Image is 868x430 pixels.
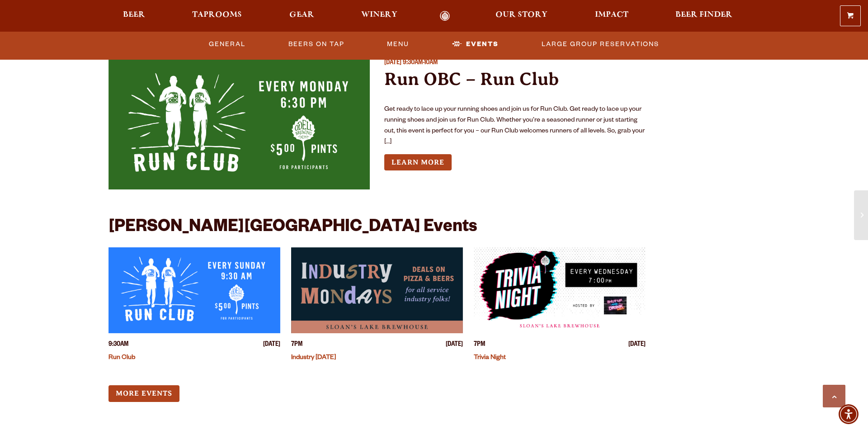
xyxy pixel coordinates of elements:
a: Beer Finder [670,11,738,21]
a: Gear [283,11,320,21]
a: Industry [DATE] [291,354,336,362]
span: Beer [123,11,145,19]
div: Accessibility Menu [839,404,859,424]
a: View event details [108,59,370,189]
a: Trivia Night [474,354,506,362]
a: Events [448,34,502,55]
a: Run OBC – Run Club [384,69,559,89]
a: More Events (opens in a new window) [108,385,179,402]
a: Learn more about Run OBC – Run Club [384,154,452,171]
span: Winery [361,11,397,19]
span: 9:30AM-10AM [403,60,438,67]
span: [DATE] [263,340,280,350]
a: Winery [355,11,403,21]
span: 9:30AM [108,340,128,350]
a: Run Club [108,354,135,362]
span: [DATE] [628,340,646,350]
h2: [PERSON_NAME][GEOGRAPHIC_DATA] Events [108,218,477,238]
span: 7PM [474,340,485,350]
span: Impact [595,11,628,19]
span: 7PM [291,340,302,350]
a: View event details [108,247,280,333]
a: View event details [291,247,463,333]
a: Impact [589,11,634,21]
p: Get ready to lace up your running shoes and join us for Run Club. Get ready to lace up your runni... [384,104,646,148]
span: Beer Finder [675,11,732,19]
a: Taprooms [186,11,248,21]
a: Odell Home [428,11,462,21]
a: Menu [383,34,413,55]
a: Scroll to top [823,385,845,407]
span: Our Story [495,11,547,19]
a: Large Group Reservations [538,34,663,55]
a: Our Story [490,11,553,21]
a: General [205,34,249,55]
span: Taprooms [192,11,242,19]
span: [DATE] [384,60,401,67]
span: [DATE] [446,340,463,350]
span: Gear [289,11,314,19]
a: Beers On Tap [285,34,348,55]
a: View event details [474,247,646,333]
a: Beer [117,11,151,21]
